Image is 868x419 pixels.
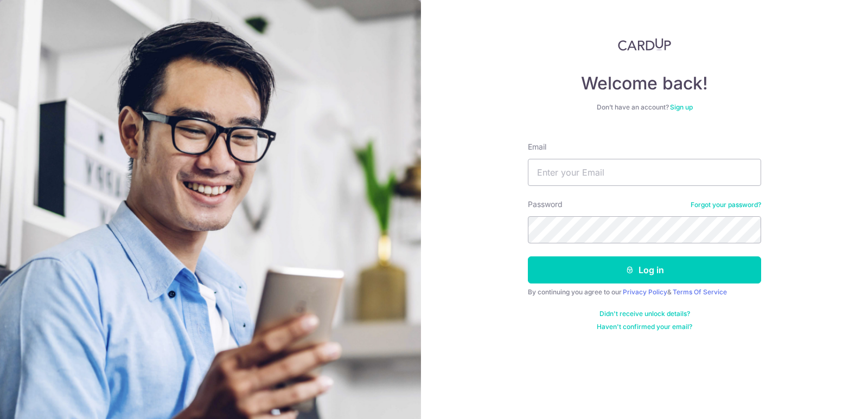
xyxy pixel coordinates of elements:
img: CardUp Logo [618,38,671,51]
a: Terms Of Service [673,288,727,296]
h4: Welcome back! [528,73,761,94]
label: Email [528,141,546,152]
button: Log in [528,256,761,283]
input: Enter your Email [528,159,761,186]
a: Forgot your password? [691,201,761,209]
a: Sign up [670,103,693,111]
a: Privacy Policy [623,288,667,296]
label: Password [528,199,563,210]
div: Don’t have an account? [528,103,761,112]
a: Haven't confirmed your email? [597,323,692,331]
div: By continuing you agree to our & [528,288,761,296]
a: Didn't receive unlock details? [599,310,690,318]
